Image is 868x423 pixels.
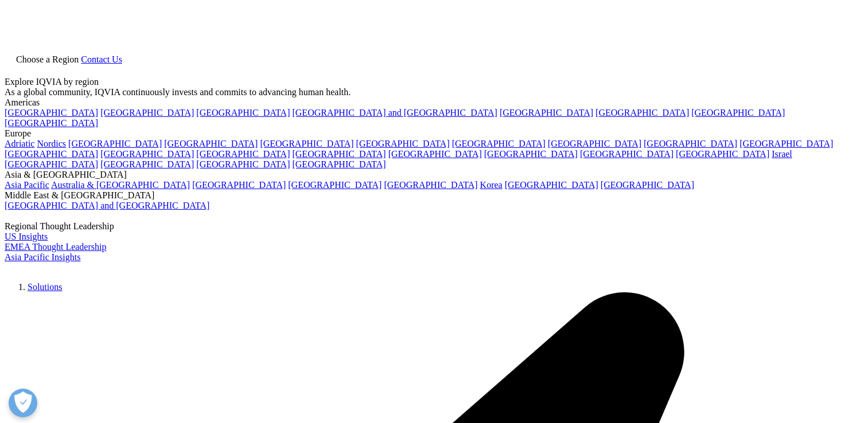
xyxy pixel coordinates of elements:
[68,139,162,148] a: [GEOGRAPHIC_DATA]
[548,139,641,148] a: [GEOGRAPHIC_DATA]
[5,128,863,139] div: Europe
[100,108,194,117] a: [GEOGRAPHIC_DATA]
[292,149,386,159] a: [GEOGRAPHIC_DATA]
[676,149,769,159] a: [GEOGRAPHIC_DATA]
[500,108,593,117] a: [GEOGRAPHIC_DATA]
[5,221,863,232] div: Regional Thought Leadership
[580,149,674,159] a: [GEOGRAPHIC_DATA]
[100,159,194,169] a: [GEOGRAPHIC_DATA]
[388,149,482,159] a: [GEOGRAPHIC_DATA]
[37,139,66,148] a: Nordics
[196,149,290,159] a: [GEOGRAPHIC_DATA]
[5,159,98,169] a: [GEOGRAPHIC_DATA]
[81,54,122,64] a: Contact Us
[100,149,194,159] a: [GEOGRAPHIC_DATA]
[16,54,79,64] span: Choose a Region
[292,108,497,117] a: [GEOGRAPHIC_DATA] and [GEOGRAPHIC_DATA]
[480,180,503,190] a: Korea
[505,180,598,190] a: [GEOGRAPHIC_DATA]
[484,149,578,159] a: [GEOGRAPHIC_DATA]
[772,149,792,159] a: Israel
[356,139,450,148] a: [GEOGRAPHIC_DATA]
[196,159,290,169] a: [GEOGRAPHIC_DATA]
[292,159,386,169] a: [GEOGRAPHIC_DATA]
[5,232,48,241] a: US Insights
[288,180,382,190] a: [GEOGRAPHIC_DATA]
[739,139,833,148] a: [GEOGRAPHIC_DATA]
[5,77,863,87] div: Explore IQVIA by region
[196,108,290,117] a: [GEOGRAPHIC_DATA]
[164,139,258,148] a: [GEOGRAPHIC_DATA]
[192,180,286,190] a: [GEOGRAPHIC_DATA]
[452,139,546,148] a: [GEOGRAPHIC_DATA]
[644,139,737,148] a: [GEOGRAPHIC_DATA]
[5,149,98,159] a: [GEOGRAPHIC_DATA]
[5,139,34,148] a: Adriatic
[260,139,353,148] a: [GEOGRAPHIC_DATA]
[5,201,209,210] a: [GEOGRAPHIC_DATA] and [GEOGRAPHIC_DATA]
[5,97,863,108] div: Americas
[9,389,37,417] button: Abrir preferências
[5,118,98,128] a: [GEOGRAPHIC_DATA]
[5,108,98,117] a: [GEOGRAPHIC_DATA]
[691,108,785,117] a: [GEOGRAPHIC_DATA]
[5,242,106,252] a: EMEA Thought Leadership
[5,180,49,190] a: Asia Pacific
[384,180,477,190] a: [GEOGRAPHIC_DATA]
[5,170,863,180] div: Asia & [GEOGRAPHIC_DATA]
[5,190,863,201] div: Middle East & [GEOGRAPHIC_DATA]
[28,282,62,292] a: Solutions
[5,87,863,97] div: As a global community, IQVIA continuously invests and commits to advancing human health.
[51,180,190,190] a: Australia & [GEOGRAPHIC_DATA]
[601,180,694,190] a: [GEOGRAPHIC_DATA]
[5,252,80,262] a: Asia Pacific Insights
[595,108,689,117] a: [GEOGRAPHIC_DATA]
